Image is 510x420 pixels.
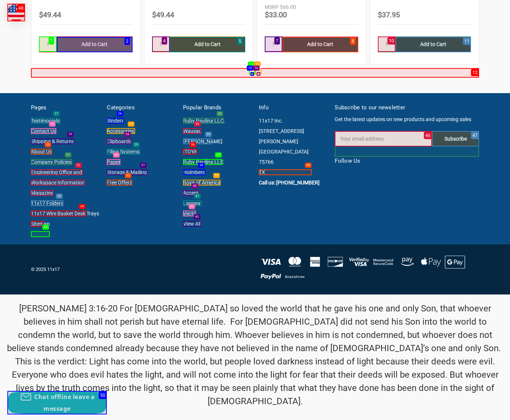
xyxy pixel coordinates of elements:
[7,4,25,21] img: duty and tax information for United States
[31,103,99,112] h5: Pages
[183,149,197,155] a: ITOYA
[31,149,52,155] a: About Us
[183,221,201,227] a: View All
[152,10,174,19] span: $49.44
[57,37,133,52] input: Add to Cart
[265,10,287,19] span: $33.00
[257,72,260,76] button: 2 of 2
[107,180,132,186] a: Free Offers
[259,103,327,112] h5: Info
[183,211,196,216] a: Vecto
[259,180,320,186] a: Call us: [PHONE_NUMBER]
[183,159,224,165] a: Ruby Paulina LLC
[335,103,479,112] h5: Subscribe to our newsletter
[107,169,147,175] a: Storage & Mailing
[280,4,296,10] span: $66.00
[183,190,199,196] a: Accent
[107,103,175,112] h5: Categories
[31,128,56,134] a: Contact Us
[183,103,251,112] h5: Popular Brands
[31,138,74,144] a: Shipping & Returns
[183,128,202,134] a: Wausau
[39,10,61,19] span: $49.44
[31,211,99,216] a: 11x17 Wire Basket Desk Trays
[183,118,225,124] a: Ruby Paulina LLC.
[31,159,71,165] a: Company Policies
[31,200,63,206] a: 11x17 Folders
[395,37,471,52] input: Add to Cart
[31,169,85,196] a: Engineering Office and Workspace Information Magazine
[107,138,131,144] a: Clipboards
[7,391,107,414] button: Chat offline leave a message
[107,128,134,134] a: Accessories
[265,3,279,11] div: MSRP
[107,118,124,124] a: Binders
[282,37,358,52] input: Add to Cart
[183,180,221,186] a: Itoya of America
[107,159,120,165] a: Paper
[259,116,327,177] address: 11x17 Inc. [STREET_ADDRESS][PERSON_NAME] [GEOGRAPHIC_DATA] 75766 TX
[335,131,432,147] input: Your email address
[183,138,222,144] a: [PERSON_NAME]
[31,118,60,124] a: Testimonials
[183,169,205,175] a: Holmberg
[4,302,506,408] p: [PERSON_NAME] 3:16-20 For [DEMOGRAPHIC_DATA] so loved the world that he gave his one and only Son...
[170,37,246,52] input: Add to Cart
[31,266,251,273] p: © 2025 11x17
[335,116,479,123] p: Get the latest updates on new products and upcoming sales
[107,149,140,155] a: Filing Systems
[432,131,479,147] input: Subscribe
[335,157,479,165] h5: Follow Us
[250,72,254,76] button: 1 of 2
[34,393,95,413] span: Chat offline leave a message
[183,200,202,206] a: Lapgear
[31,221,50,227] a: Sitemap
[378,10,400,19] span: $37.95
